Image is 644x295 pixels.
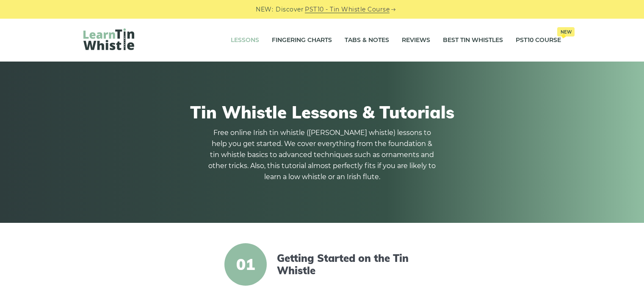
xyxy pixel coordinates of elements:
[231,30,259,51] a: Lessons
[208,127,437,183] p: Free online Irish tin whistle ([PERSON_NAME] whistle) lessons to help you get started. We cover e...
[557,27,575,37] span: New
[345,30,389,51] a: Tabs & Notes
[516,30,561,51] a: PST10 CourseNew
[443,30,503,51] a: Best Tin Whistles
[272,30,332,51] a: Fingering Charts
[277,252,423,277] a: Getting Started on the Tin Whistle
[224,243,267,286] span: 01
[83,102,561,122] h1: Tin Whistle Lessons & Tutorials
[402,30,430,51] a: Reviews
[83,28,134,50] img: LearnTinWhistle.com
